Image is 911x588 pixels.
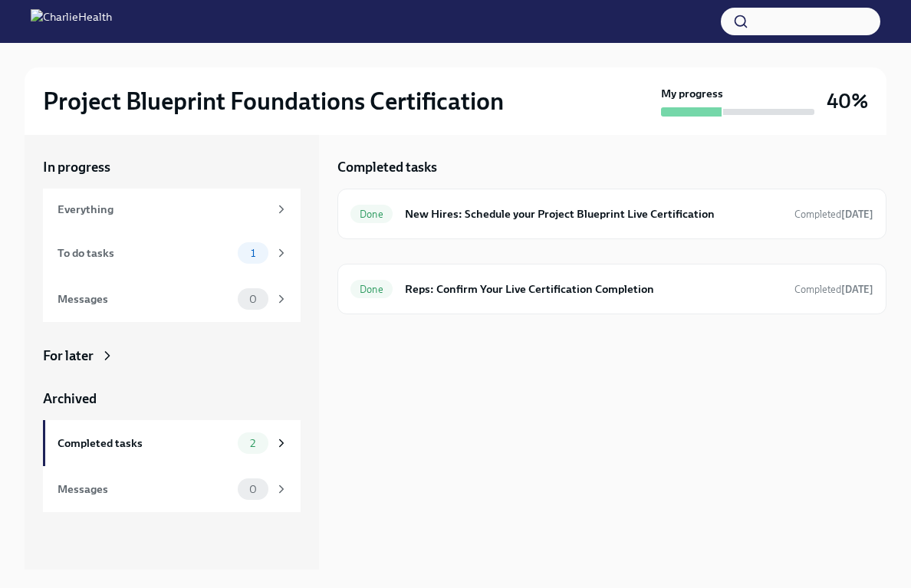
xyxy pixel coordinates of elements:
a: Archived [43,389,301,408]
div: Messages [58,481,232,498]
span: October 6th, 2025 13:52 [794,282,873,297]
span: September 23rd, 2025 14:09 [794,207,873,222]
a: For later [43,347,301,365]
span: 0 [240,484,266,495]
h6: New Hires: Schedule your Project Blueprint Live Certification [405,205,782,222]
span: 1 [242,248,265,259]
span: 2 [241,438,265,449]
div: Messages [58,291,232,307]
h5: Completed tasks [337,158,437,176]
span: 0 [240,294,266,305]
a: Everything [43,189,301,230]
strong: My progress [661,86,723,101]
div: Completed tasks [58,435,232,452]
span: Done [350,209,393,220]
h3: 40% [827,87,868,115]
h6: Reps: Confirm Your Live Certification Completion [405,281,782,297]
a: Messages0 [43,466,301,512]
h2: Project Blueprint Foundations Certification [43,86,504,117]
span: Completed [794,284,873,295]
a: DoneNew Hires: Schedule your Project Blueprint Live CertificationCompleted[DATE] [350,202,873,226]
a: Messages0 [43,276,301,322]
a: In progress [43,158,301,176]
a: To do tasks1 [43,230,301,276]
strong: [DATE] [841,209,873,220]
span: Done [350,284,393,295]
img: CharlieHealth [31,9,112,34]
div: For later [43,347,94,365]
div: To do tasks [58,245,232,261]
div: Everything [58,201,268,218]
span: Completed [794,209,873,220]
a: Completed tasks2 [43,420,301,466]
strong: [DATE] [841,284,873,295]
a: DoneReps: Confirm Your Live Certification CompletionCompleted[DATE] [350,277,873,301]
